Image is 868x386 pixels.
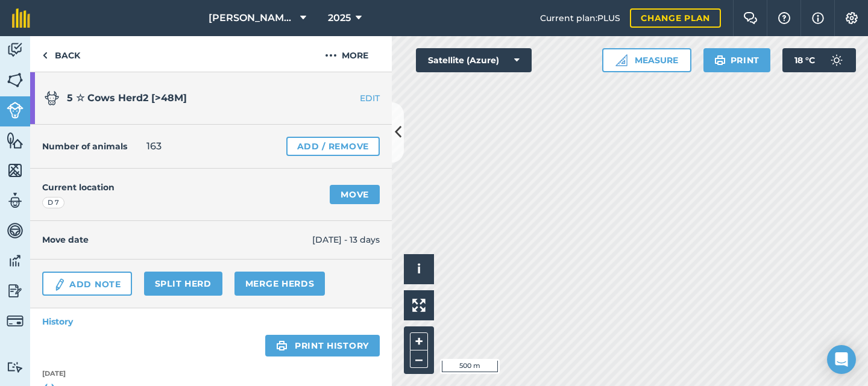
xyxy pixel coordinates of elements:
[827,345,856,374] div: Open Intercom Messenger
[30,308,392,335] a: History
[7,191,24,210] img: svg+xml;base64,PD94bWwgdmVyc2lvbj0iMS4wIiBlbmNvZGluZz0idXRmLTgiPz4KPCEtLSBHZW5lcmF0b3I6IEFkb2JlIE...
[410,332,428,350] button: +
[714,53,726,67] img: svg+xml;base64,PHN2ZyB4bWxucz0iaHR0cDovL3d3dy53My5vcmcvMjAwMC9zdmciIHdpZHRoPSIxOSIgaGVpZ2h0PSIyNC...
[782,48,856,72] button: 18 °C
[312,233,380,246] span: [DATE] - 13 days
[328,11,351,25] span: 2025
[42,48,48,63] img: svg+xml;base64,PHN2ZyB4bWxucz0iaHR0cDovL3d3dy53My5vcmcvMjAwMC9zdmciIHdpZHRoPSI5IiBoZWlnaHQ9IjI0Ii...
[412,299,426,312] img: Four arrows, one pointing top left, one top right, one bottom right and the last bottom left
[276,338,288,353] img: svg+xml;base64,PHN2ZyB4bWxucz0iaHR0cDovL3d3dy53My5vcmcvMjAwMC9zdmciIHdpZHRoPSIxOSIgaGVpZ2h0PSIyNC...
[209,11,295,25] span: [PERSON_NAME] Farms
[7,161,24,179] img: svg+xml;base64,PHN2ZyB4bWxucz0iaHR0cDovL3d3dy53My5vcmcvMjAwMC9zdmciIHdpZHRoPSI1NiIgaGVpZ2h0PSI2MC...
[42,369,380,379] strong: [DATE]
[602,48,691,72] button: Measure
[7,102,24,119] img: svg+xml;base64,PD94bWwgdmVyc2lvbj0iMS4wIiBlbmNvZGluZz0idXRmLTgiPz4KPCEtLSBHZW5lcmF0b3I6IEFkb2JlIE...
[844,12,859,24] img: A cog icon
[7,41,24,59] img: svg+xml;base64,PD94bWwgdmVyc2lvbj0iMS4wIiBlbmNvZGluZz0idXRmLTgiPz4KPCEtLSBHZW5lcmF0b3I6IEFkb2JlIE...
[234,272,325,296] a: Merge Herds
[146,139,162,154] span: 163
[615,54,627,66] img: Ruler icon
[144,272,222,296] a: Split herd
[67,92,187,104] span: 5 ☆ Cows Herd2 [>48M]
[416,48,532,72] button: Satellite (Azure)
[53,278,66,292] img: svg+xml;base64,PD94bWwgdmVyc2lvbj0iMS4wIiBlbmNvZGluZz0idXRmLTgiPz4KPCEtLSBHZW5lcmF0b3I6IEFkb2JlIE...
[301,36,392,72] button: More
[410,350,428,368] button: –
[703,48,771,72] button: Print
[825,48,849,72] img: svg+xml;base64,PD94bWwgdmVyc2lvbj0iMS4wIiBlbmNvZGluZz0idXRmLTgiPz4KPCEtLSBHZW5lcmF0b3I6IEFkb2JlIE...
[417,261,421,276] span: i
[7,361,24,373] img: svg+xml;base64,PD94bWwgdmVyc2lvbj0iMS4wIiBlbmNvZGluZz0idXRmLTgiPz4KPCEtLSBHZW5lcmF0b3I6IEFkb2JlIE...
[630,8,721,28] a: Change plan
[42,197,64,209] div: D 7
[540,11,620,25] span: Current plan : PLUS
[30,36,92,72] a: Back
[45,91,59,105] img: svg+xml;base64,PD94bWwgdmVyc2lvbj0iMS4wIiBlbmNvZGluZz0idXRmLTgiPz4KPCEtLSBHZW5lcmF0b3I6IEFkb2JlIE...
[286,137,380,156] a: Add / Remove
[7,131,24,149] img: svg+xml;base64,PHN2ZyB4bWxucz0iaHR0cDovL3d3dy53My5vcmcvMjAwMC9zdmciIHdpZHRoPSI1NiIgaGVpZ2h0PSI2MC...
[7,252,24,270] img: svg+xml;base64,PD94bWwgdmVyc2lvbj0iMS4wIiBlbmNvZGluZz0idXRmLTgiPz4KPCEtLSBHZW5lcmF0b3I6IEFkb2JlIE...
[325,48,337,63] img: svg+xml;base64,PHN2ZyB4bWxucz0iaHR0cDovL3d3dy53My5vcmcvMjAwMC9zdmciIHdpZHRoPSIyMCIgaGVpZ2h0PSIyNC...
[42,272,132,296] a: Add Note
[812,11,824,25] img: svg+xml;base64,PHN2ZyB4bWxucz0iaHR0cDovL3d3dy53My5vcmcvMjAwMC9zdmciIHdpZHRoPSIxNyIgaGVpZ2h0PSIxNy...
[404,254,434,284] button: i
[42,140,127,153] h4: Number of animals
[7,71,24,89] img: svg+xml;base64,PHN2ZyB4bWxucz0iaHR0cDovL3d3dy53My5vcmcvMjAwMC9zdmciIHdpZHRoPSI1NiIgaGVpZ2h0PSI2MC...
[794,48,815,72] span: 18 ° C
[7,282,24,300] img: svg+xml;base64,PD94bWwgdmVyc2lvbj0iMS4wIiBlbmNvZGluZz0idXRmLTgiPz4KPCEtLSBHZW5lcmF0b3I6IEFkb2JlIE...
[265,335,380,356] a: Print history
[330,185,380,204] a: Move
[42,181,115,194] h4: Current location
[7,222,24,240] img: svg+xml;base64,PD94bWwgdmVyc2lvbj0iMS4wIiBlbmNvZGluZz0idXRmLTgiPz4KPCEtLSBHZW5lcmF0b3I6IEFkb2JlIE...
[743,12,758,24] img: Two speech bubbles overlapping with the left bubble in the forefront
[7,313,24,329] img: svg+xml;base64,PD94bWwgdmVyc2lvbj0iMS4wIiBlbmNvZGluZz0idXRmLTgiPz4KPCEtLSBHZW5lcmF0b3I6IEFkb2JlIE...
[42,233,312,246] h4: Move date
[12,8,30,28] img: fieldmargin Logo
[777,12,791,24] img: A question mark icon
[316,92,392,104] a: EDIT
